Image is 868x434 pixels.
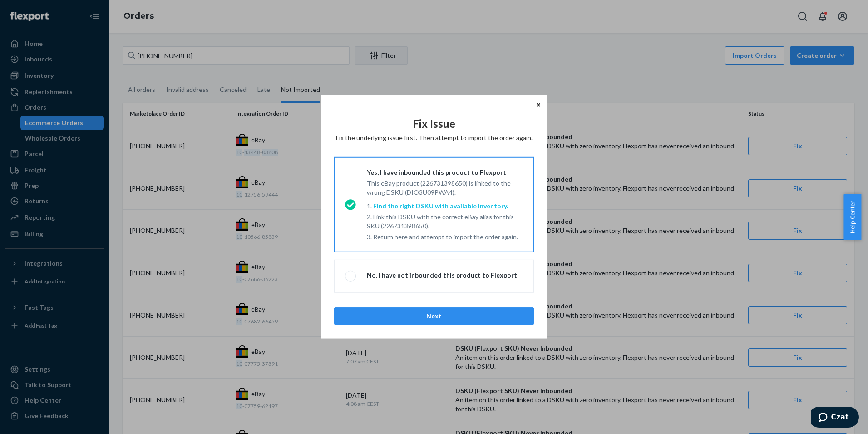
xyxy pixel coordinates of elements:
button: Next [334,307,534,325]
h3: Fix Issue [334,118,534,130]
li: Link this DSKU with the correct eBay alias for this SKU (226731398650). [367,212,523,231]
span: Czat [20,6,38,15]
div: No, I have not inbounded this product to Flexport [367,271,517,280]
a: Find the right DSKU with available inventory. [373,202,508,210]
li: Return here and attempt to import the order again. [367,232,523,242]
div: Fix the underlying issue first. Then attempt to import the order again. [334,133,534,142]
p: This eBay product (226731398650) is linked to the wrong DSKU (DIO3U09PWA4). [367,179,523,197]
button: Close [534,100,543,110]
div: Yes, I have inbounded this product to Flexport [367,168,523,177]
